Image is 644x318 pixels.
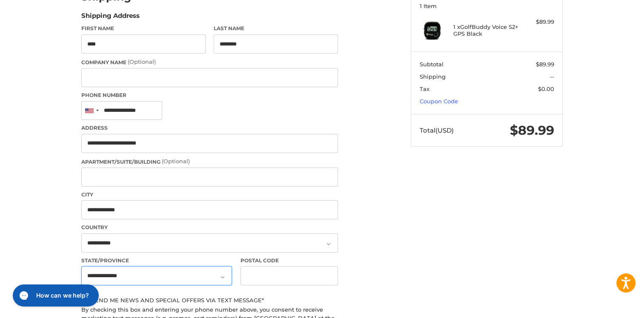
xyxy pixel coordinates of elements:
label: Company Name [81,58,338,66]
small: (Optional) [162,158,190,165]
span: Shipping [420,73,446,80]
span: Tax [420,85,429,92]
div: $89.99 [521,18,554,26]
small: (Optional) [128,58,156,65]
span: $0.00 [538,85,554,92]
h3: 1 Item [420,3,554,9]
label: Country [81,224,338,231]
span: Subtotal [420,61,444,68]
label: Last Name [214,25,338,32]
label: Phone Number [81,91,338,99]
iframe: Gorgias live chat messenger [9,281,101,309]
label: First Name [81,25,206,32]
label: Address [81,124,338,132]
span: $89.99 [510,122,554,138]
label: Apartment/Suite/Building [81,157,338,166]
a: Coupon Code [420,98,458,105]
legend: Shipping Address [81,11,140,25]
h4: 1 x GolfBuddy Voice S2+ GPS Black [453,23,518,37]
div: United States: +1 [82,102,101,120]
span: $89.99 [536,61,554,68]
label: Send me news and special offers via text message* [81,297,338,304]
span: -- [550,73,554,80]
label: Postal Code [240,257,338,264]
span: Total (USD) [420,126,454,134]
label: State/Province [81,257,232,264]
label: City [81,191,338,199]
